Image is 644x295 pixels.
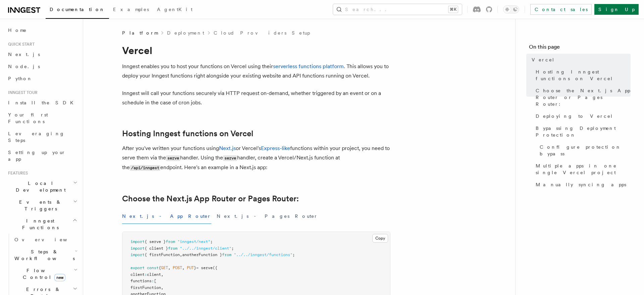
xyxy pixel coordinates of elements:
span: Examples [113,7,149,12]
span: Your first Functions [8,112,48,124]
span: Setting up your app [8,150,66,162]
span: from [222,252,231,257]
span: ; [231,246,234,251]
span: import [130,252,145,257]
span: Overview [14,237,84,242]
a: Home [5,24,79,36]
a: Your first Functions [5,109,79,128]
span: { firstFunction [145,252,180,257]
span: Platform [122,30,158,36]
a: Install the SDK [5,97,79,109]
a: Choose the Next.js App Router or Pages Router: [122,194,299,203]
a: Choose the Next.js App Router or Pages Router: [533,85,631,110]
span: Node.js [8,64,40,69]
a: Setting up your app [5,146,79,165]
span: "../../inngest/client" [180,246,231,251]
span: export [130,265,145,270]
button: Copy [372,234,388,243]
span: client [130,272,145,277]
a: Hosting Inngest functions on Vercel [533,66,631,85]
span: Home [8,27,27,34]
kbd: ⌘K [448,6,458,13]
span: { client } [145,246,168,251]
p: Inngest enables you to host your functions on Vercel using their . This allows you to deploy your... [122,62,390,81]
button: Local Development [5,177,79,196]
span: POST [173,265,182,270]
a: Vercel [529,54,631,66]
span: Multiple apps in one single Vercel project [536,162,631,176]
span: Deploying to Vercel [536,113,613,119]
span: Choose the Next.js App Router or Pages Router: [536,87,631,107]
span: new [54,274,65,281]
span: from [168,246,177,251]
a: Deployment [167,30,204,36]
a: Bypassing Deployment Protection [533,122,631,141]
span: Vercel [532,56,555,63]
span: , [161,272,163,277]
span: { [159,265,161,270]
a: Configure protection bypass [537,141,631,160]
a: Manually syncing apps [533,179,631,191]
span: , [168,265,170,270]
span: Bypassing Deployment Protection [536,125,631,138]
code: serve [223,155,237,161]
button: Events & Triggers [5,196,79,215]
span: Steps & Workflows [12,248,75,262]
span: PUT [187,265,194,270]
span: Next.js [8,52,40,57]
button: Inngest Functions [5,215,79,234]
span: Install the SDK [8,100,77,105]
span: Quick start [5,42,35,47]
code: /api/inngest [130,165,160,171]
a: Express-like [261,145,290,151]
a: Contact sales [530,4,592,15]
code: serve [166,155,180,161]
h1: Vercel [122,44,390,56]
a: Cloud Providers Setup [214,30,310,36]
a: Node.js [5,60,79,72]
button: Next.js - App Router [122,209,211,224]
span: firstFunction [130,285,161,290]
span: : [145,272,147,277]
a: Next.js [219,145,236,151]
span: Features [5,170,28,176]
a: Hosting Inngest functions on Vercel [122,129,253,138]
span: functions [130,279,152,283]
p: After you've written your functions using or Vercel's functions within your project, you need to ... [122,144,390,173]
span: serve [201,265,213,270]
a: Multiple apps in one single Vercel project [533,160,631,179]
span: const [147,265,159,270]
span: "../../inngest/functions" [234,252,292,257]
span: Leveraging Steps [8,131,65,143]
span: ({ [213,265,217,270]
span: { serve } [145,239,166,244]
span: Inngest Functions [5,217,72,231]
span: Events & Triggers [5,199,73,212]
span: anotherFunction } [182,252,222,257]
h4: On this page [529,43,631,54]
button: Search...⌘K [333,4,462,15]
span: , [161,285,163,290]
span: = [196,265,199,270]
span: [ [154,279,156,283]
a: Examples [109,2,153,18]
a: Documentation [46,2,109,19]
button: Next.js - Pages Router [217,209,318,224]
p: Inngest will call your functions securely via HTTP request on-demand, whether triggered by an eve... [122,89,390,107]
span: , [182,265,184,270]
span: from [166,239,175,244]
span: client [147,272,161,277]
a: Python [5,72,79,85]
span: , [180,252,182,257]
span: Manually syncing apps [536,181,626,188]
span: Local Development [5,180,73,193]
span: Python [8,76,33,81]
span: Configure protection bypass [540,144,631,157]
button: Flow Controlnew [12,264,79,283]
span: Inngest tour [5,90,38,95]
button: Toggle dark mode [503,5,519,13]
span: "inngest/next" [177,239,210,244]
a: Overview [12,234,79,246]
span: Hosting Inngest functions on Vercel [536,68,631,82]
a: AgentKit [153,2,197,18]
